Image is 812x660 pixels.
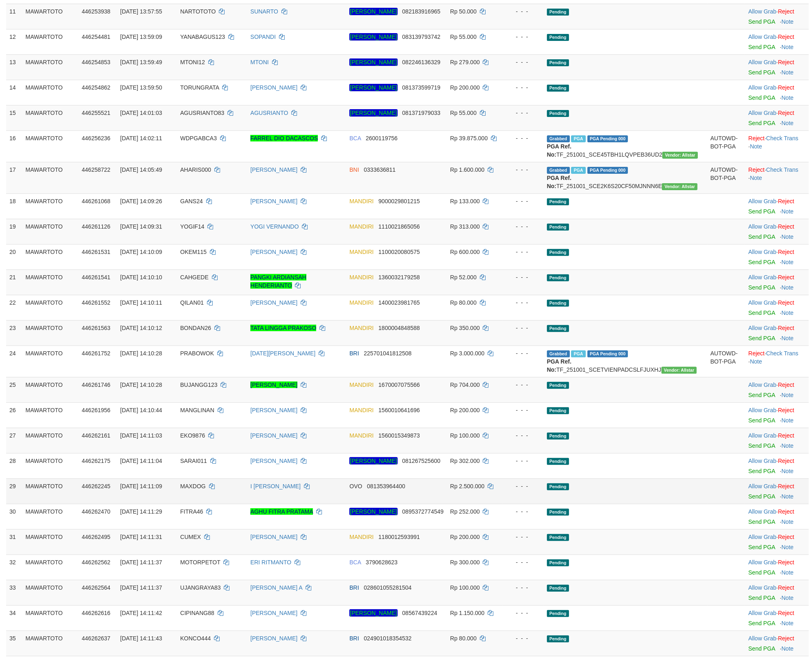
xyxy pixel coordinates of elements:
[180,325,211,331] span: BONDAN26
[250,223,299,230] a: YOGI VERNANDO
[748,442,775,449] a: Send PGA
[571,167,585,174] span: Marked by axnwibi
[748,166,765,173] a: Reject
[778,198,794,204] a: Reject
[571,135,585,142] span: Marked by axnmarianovi
[745,29,809,54] td: ·
[120,249,162,255] span: [DATE] 14:10:09
[250,584,302,591] a: [PERSON_NAME] A
[748,559,776,566] a: Allow Grab
[781,94,794,101] a: Note
[547,198,569,205] span: Pending
[781,519,794,525] a: Note
[748,249,778,255] span: ·
[82,198,110,204] span: 446261068
[6,295,22,320] td: 22
[547,274,569,281] span: Pending
[250,508,313,515] a: AGHU FITRA PRATAMA
[506,134,540,142] div: - - -
[250,534,297,540] a: [PERSON_NAME]
[748,584,776,591] a: Allow Grab
[378,299,420,306] span: Copy 1400023981765 to clipboard
[120,34,162,40] span: [DATE] 13:59:09
[750,175,762,181] a: Note
[120,59,162,65] span: [DATE] 13:59:49
[450,166,484,173] span: Rp 1.600.000
[781,417,794,424] a: Note
[250,34,276,40] a: SOPANDI
[778,559,794,566] a: Reject
[22,4,78,29] td: MAWARTOTO
[778,584,794,591] a: Reject
[748,610,776,616] a: Allow Grab
[766,350,799,357] a: Check Trans
[748,299,778,306] span: ·
[781,120,794,126] a: Note
[180,299,204,306] span: QILAN01
[6,244,22,269] td: 20
[378,274,420,281] span: Copy 1360032179258 to clipboard
[180,274,209,281] span: CAHGEDE
[778,382,794,388] a: Reject
[547,110,569,117] span: Pending
[506,7,540,16] div: - - -
[781,442,794,449] a: Note
[748,259,775,265] a: Send PGA
[547,224,569,231] span: Pending
[22,244,78,269] td: MAWARTOTO
[778,223,794,230] a: Reject
[748,284,775,291] a: Send PGA
[6,130,22,162] td: 16
[781,620,794,626] a: Note
[506,109,540,117] div: - - -
[450,274,477,281] span: Rp 52.000
[364,350,412,357] span: Copy 225701041812508 to clipboard
[22,54,78,80] td: MAWARTOTO
[180,166,211,173] span: AHARIS000
[745,269,809,295] td: ·
[180,8,216,15] span: NARTOTOTO
[180,198,203,204] span: GANS24
[250,135,318,141] a: FARREL DIO DACASCOS
[450,350,484,357] span: Rp 3.000.000
[745,219,809,244] td: ·
[349,109,397,117] em: [PERSON_NAME]
[748,468,775,474] a: Send PGA
[6,219,22,244] td: 19
[366,135,398,141] span: Copy 2600119756 to clipboard
[120,84,162,91] span: [DATE] 13:59:50
[748,595,775,601] a: Send PGA
[748,84,778,91] span: ·
[748,645,775,652] a: Send PGA
[506,166,540,174] div: - - -
[22,320,78,346] td: MAWARTOTO
[781,284,794,291] a: Note
[748,135,765,141] a: Reject
[748,483,776,489] a: Allow Grab
[6,269,22,295] td: 21
[6,29,22,54] td: 12
[748,198,778,204] span: ·
[778,249,794,255] a: Reject
[748,635,776,642] a: Allow Grab
[120,110,162,116] span: [DATE] 14:01:03
[378,325,420,331] span: Copy 1800004848588 to clipboard
[781,569,794,576] a: Note
[778,325,794,331] a: Reject
[547,135,570,142] span: Grabbed
[250,166,297,173] a: [PERSON_NAME]
[450,59,479,65] span: Rp 279.000
[778,110,794,116] a: Reject
[349,223,373,230] span: MANDIRI
[781,44,794,50] a: Note
[180,249,207,255] span: OKEM115
[22,130,78,162] td: MAWARTOTO
[82,274,110,281] span: 446261541
[748,223,776,230] a: Allow Grab
[748,44,775,50] a: Send PGA
[748,534,776,540] a: Allow Grab
[250,274,306,289] a: PANGKI ARDIANSAH HENDERIANTO
[6,193,22,219] td: 18
[349,166,359,173] span: BNI
[402,59,440,65] span: Copy 082246136329 to clipboard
